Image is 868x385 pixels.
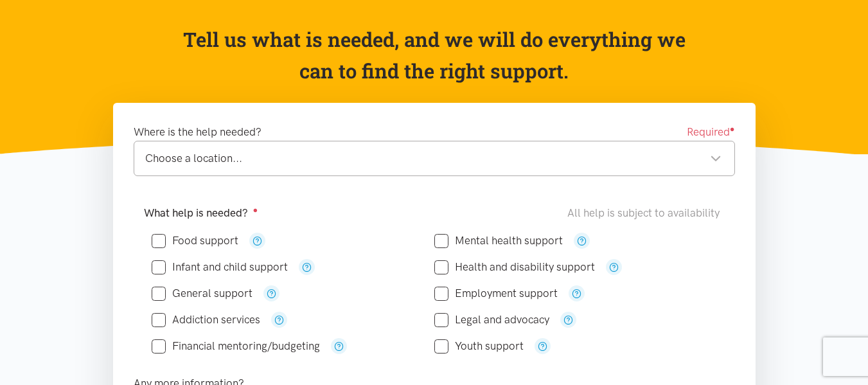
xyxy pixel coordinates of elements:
[434,341,524,352] label: Youth support
[434,288,558,299] label: Employment support
[253,205,258,215] sup: ●
[434,262,595,273] label: Health and disability support
[152,288,252,299] label: General support
[434,314,549,325] label: Legal and advocacy
[152,341,320,352] label: Financial mentoring/budgeting
[152,314,260,325] label: Addiction services
[730,124,735,134] sup: ●
[567,204,725,222] div: All help is subject to availability
[152,262,288,273] label: Infant and child support
[687,123,735,141] span: Required
[434,235,563,246] label: Mental health support
[179,24,689,87] p: Tell us what is needed, and we will do everything we can to find the right support.
[152,235,238,246] label: Food support
[134,123,261,141] label: Where is the help needed?
[145,150,722,167] div: Choose a location...
[144,204,258,222] label: What help is needed?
